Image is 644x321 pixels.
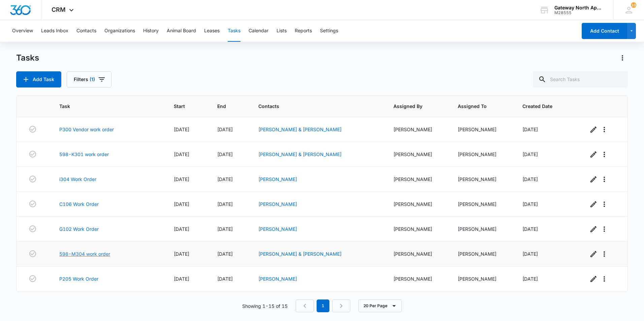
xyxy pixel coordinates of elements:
h1: Tasks [16,53,39,63]
a: [PERSON_NAME] & [PERSON_NAME] [258,127,342,132]
a: [PERSON_NAME] & [PERSON_NAME] [258,151,342,157]
button: Settings [320,20,338,42]
span: Assigned To [458,103,496,110]
div: [PERSON_NAME] [458,201,506,208]
button: Overview [12,20,33,42]
div: [PERSON_NAME] [458,275,506,282]
button: Leads Inbox [41,20,68,42]
span: [DATE] [217,251,233,257]
span: [DATE] [522,226,538,232]
button: Leases [204,20,220,42]
div: account id [554,10,604,15]
span: [DATE] [522,127,538,132]
a: [PERSON_NAME] [258,226,297,232]
span: Created Date [522,103,562,110]
a: 598-M304 work order [59,250,110,257]
span: [DATE] [217,151,233,157]
button: Lists [277,20,287,42]
div: notifications count [631,2,636,8]
a: [PERSON_NAME] [258,276,297,282]
button: 20 Per Page [358,299,402,312]
span: Assigned By [393,103,432,110]
div: [PERSON_NAME] [458,250,506,257]
div: [PERSON_NAME] [393,201,442,208]
span: [DATE] [174,251,189,257]
div: account name [554,5,604,10]
div: [PERSON_NAME] [393,151,442,158]
a: P300 Vendor work order [59,126,114,133]
span: [DATE] [522,176,538,182]
a: 598-K301 work order [59,151,109,158]
input: Search Tasks [533,71,628,87]
button: Animal Board [167,20,196,42]
button: Actions [617,52,628,63]
span: (1) [90,77,95,82]
button: Add Task [16,71,61,87]
span: Start [174,103,191,110]
div: [PERSON_NAME] [458,126,506,133]
span: [DATE] [174,151,189,157]
span: [DATE] [522,276,538,282]
a: P205 Work Order [59,275,98,282]
span: [DATE] [217,127,233,132]
span: 10 [631,2,636,8]
a: [PERSON_NAME] [258,176,297,182]
button: Add Contact [582,23,627,39]
span: [DATE] [522,201,538,207]
div: [PERSON_NAME] [393,275,442,282]
div: [PERSON_NAME] [458,176,506,183]
a: [PERSON_NAME] [258,201,297,207]
a: [PERSON_NAME] & [PERSON_NAME] [258,251,342,257]
button: Reports [295,20,312,42]
a: C106 Work Order [59,201,99,208]
span: [DATE] [217,201,233,207]
nav: Pagination [296,299,350,312]
span: [DATE] [174,201,189,207]
em: 1 [317,299,329,312]
div: [PERSON_NAME] [393,176,442,183]
span: [DATE] [217,276,233,282]
span: End [217,103,232,110]
button: Tasks [228,20,240,42]
span: [DATE] [217,226,233,232]
div: [PERSON_NAME] [393,250,442,257]
button: Contacts [76,20,96,42]
span: [DATE] [174,276,189,282]
p: Showing 1-15 of 15 [242,302,288,310]
span: [DATE] [174,226,189,232]
button: Filters(1) [67,71,111,87]
button: Organizations [104,20,135,42]
span: [DATE] [217,176,233,182]
span: [DATE] [174,176,189,182]
div: [PERSON_NAME] [393,126,442,133]
span: Task [59,103,148,110]
a: i304 Work Order [59,176,96,183]
div: [PERSON_NAME] [393,225,442,233]
div: [PERSON_NAME] [458,151,506,158]
span: [DATE] [522,251,538,257]
span: CRM [52,6,66,13]
a: G102 Work Order [59,225,99,233]
span: Contacts [258,103,367,110]
button: Calendar [249,20,268,42]
div: [PERSON_NAME] [458,225,506,233]
span: [DATE] [522,151,538,157]
span: [DATE] [174,127,189,132]
button: History [143,20,159,42]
